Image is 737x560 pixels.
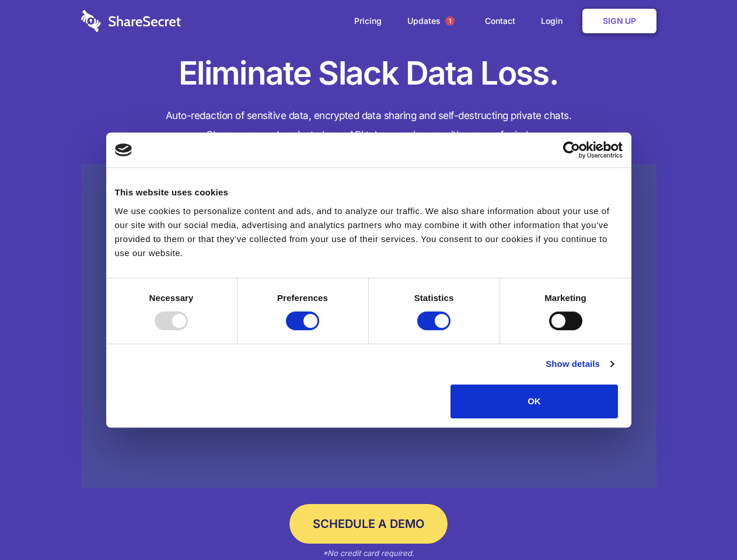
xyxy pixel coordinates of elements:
a: Usercentrics Cookiebot - opens in a new window [521,141,623,159]
strong: Marketing [544,293,586,303]
img: logo [115,143,132,156]
strong: Statistics [414,293,454,303]
strong: Preferences [277,293,328,303]
h4: Auto-redaction of sensitive data, encrypted data sharing and self-destructing private chats. Shar... [81,106,656,145]
em: *No credit card required. [323,548,414,558]
h1: Eliminate Slack Data Loss. [81,52,656,94]
button: OK [450,384,618,418]
a: Contact [473,3,527,39]
a: Sign Up [582,9,656,33]
img: logo-wordmark-white-trans-d4663122ce5f474addd5e946df7df03e33cb6a1c49d2221995e7729f52c070b2.svg [81,10,181,32]
a: Wistia video thumbnail [81,164,656,488]
strong: Necessary [149,293,194,303]
a: Login [529,3,580,39]
a: Schedule a Demo [289,504,448,544]
span: 1 [445,16,455,26]
a: Pricing [343,3,393,39]
div: We use cookies to personalize content and ads, and to analyze our traffic. We also share informat... [115,204,623,260]
div: This website uses cookies [115,185,623,199]
a: Show details [546,357,613,371]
